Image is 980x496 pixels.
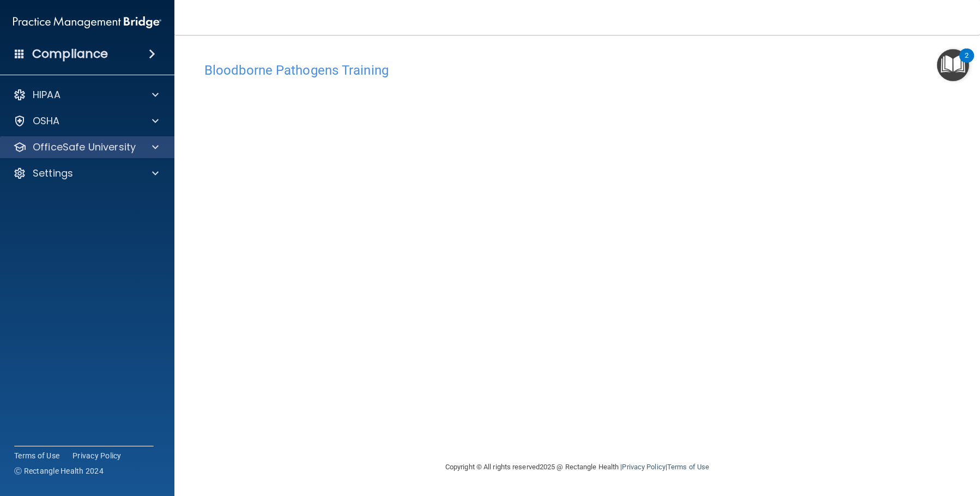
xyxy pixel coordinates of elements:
a: Terms of Use [14,450,59,461]
div: Copyright © All rights reserved 2025 @ Rectangle Health | | [378,450,776,485]
h4: Compliance [32,46,108,62]
a: OSHA [13,114,159,128]
a: Settings [13,167,159,180]
span: Ⓒ Rectangle Health 2024 [14,465,104,476]
p: OSHA [33,114,60,128]
p: Settings [33,167,73,180]
p: OfficeSafe University [33,141,136,154]
a: Privacy Policy [622,463,665,471]
a: Terms of Use [667,463,709,471]
img: PMB logo [13,11,161,33]
div: 2 [965,56,969,70]
h4: Bloodborne Pathogens Training [204,63,950,77]
button: Open Resource Center, 2 new notifications [937,49,969,81]
p: HIPAA [33,88,61,101]
a: HIPAA [13,88,159,101]
a: OfficeSafe University [13,141,159,154]
iframe: bbp [204,83,950,419]
a: Privacy Policy [72,450,122,461]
